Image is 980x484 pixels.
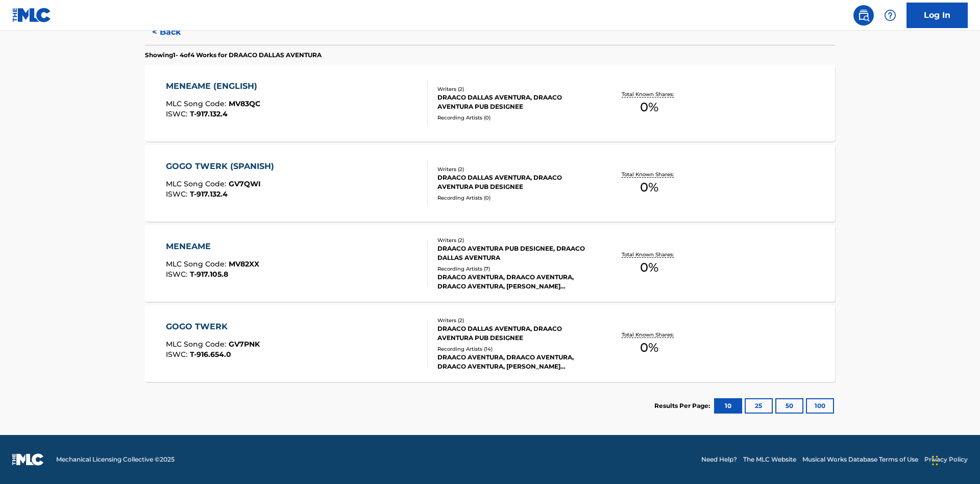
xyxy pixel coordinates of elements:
[166,109,190,118] span: ISWC :
[190,109,228,118] span: T-917.132.4
[775,398,803,414] button: 50
[145,225,835,302] a: MENEAMEMLC Song Code:MV82XXISWC:T-917.105.8Writers (2)DRAACO AVENTURA PUB DESIGNEE, DRAACO DALLAS...
[437,173,592,191] div: DRAACO DALLAS AVENTURA, DRAACO AVENTURA PUB DESIGNEE
[166,259,229,269] span: MLC Song Code :
[802,455,918,464] a: Musical Works Database Terms of Use
[745,398,773,414] button: 25
[932,445,938,476] div: Drag
[640,338,658,357] span: 0 %
[229,340,260,349] span: GV7PNK
[437,273,592,291] div: DRAACO AVENTURA, DRAACO AVENTURA, DRAACO AVENTURA, [PERSON_NAME] AVENTURA, DRAACO AVENTURA
[622,171,676,178] p: Total Known Shares:
[145,305,835,382] a: GOGO TWERKMLC Song Code:GV7PNKISWC:T-916.654.0Writers (2)DRAACO DALLAS AVENTURA, DRAACO AVENTURA ...
[640,258,658,277] span: 0 %
[229,259,259,269] span: MV82XX
[145,51,322,60] p: Showing 1 - 4 of 4 Works for DRAACO DALLAS AVENTURA
[924,455,968,464] a: Privacy Policy
[640,178,658,197] span: 0 %
[190,189,228,199] span: T-917.132.4
[166,189,190,199] span: ISWC :
[166,179,229,188] span: MLC Song Code :
[654,401,713,410] p: Results Per Page:
[145,19,206,45] button: < Back
[190,350,231,359] span: T-916.654.0
[166,99,229,108] span: MLC Song Code :
[166,80,262,92] div: MENEAME (ENGLISH)
[12,8,52,22] img: MLC Logo
[806,398,834,414] button: 100
[880,5,900,26] div: Help
[166,321,260,333] div: GOGO TWERK
[229,99,260,108] span: MV83QC
[166,350,190,359] span: ISWC :
[166,160,279,173] div: GOGO TWERK (SPANISH)
[437,324,592,343] div: DRAACO DALLAS AVENTURA, DRAACO AVENTURA PUB DESIGNEE
[437,345,592,353] div: Recording Artists ( 14 )
[437,194,592,202] div: Recording Artists ( 0 )
[437,85,592,93] div: Writers ( 2 )
[166,270,190,279] span: ISWC :
[622,331,676,338] p: Total Known Shares:
[437,317,592,324] div: Writers ( 2 )
[437,165,592,173] div: Writers ( 2 )
[701,455,737,464] a: Need Help?
[622,90,676,98] p: Total Known Shares:
[190,270,228,279] span: T-917.105.8
[714,398,742,414] button: 10
[437,93,592,111] div: DRAACO DALLAS AVENTURA, DRAACO AVENTURA PUB DESIGNEE
[857,9,870,21] img: search
[166,240,259,253] div: MENEAME
[145,65,835,141] a: MENEAME (ENGLISH)MLC Song Code:MV83QCISWC:T-917.132.4Writers (2)DRAACO DALLAS AVENTURA, DRAACO AV...
[622,251,676,258] p: Total Known Shares:
[145,145,835,222] a: GOGO TWERK (SPANISH)MLC Song Code:GV7QWIISWC:T-917.132.4Writers (2)DRAACO DALLAS AVENTURA, DRAACO...
[437,114,592,122] div: Recording Artists ( 0 )
[640,98,658,116] span: 0 %
[929,435,980,484] iframe: Chat Widget
[743,455,796,464] a: The MLC Website
[12,453,44,466] img: logo
[56,455,175,464] span: Mechanical Licensing Collective © 2025
[853,5,874,26] a: Public Search
[166,340,229,349] span: MLC Song Code :
[437,236,592,244] div: Writers ( 2 )
[229,179,261,188] span: GV7QWI
[437,244,592,262] div: DRAACO AVENTURA PUB DESIGNEE, DRAACO DALLAS AVENTURA
[884,9,896,21] img: help
[437,353,592,371] div: DRAACO AVENTURA, DRAACO AVENTURA, DRAACO AVENTURA, [PERSON_NAME] AVENTURA, DRAACO AVENTURA
[906,3,968,28] a: Log In
[437,265,592,273] div: Recording Artists ( 7 )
